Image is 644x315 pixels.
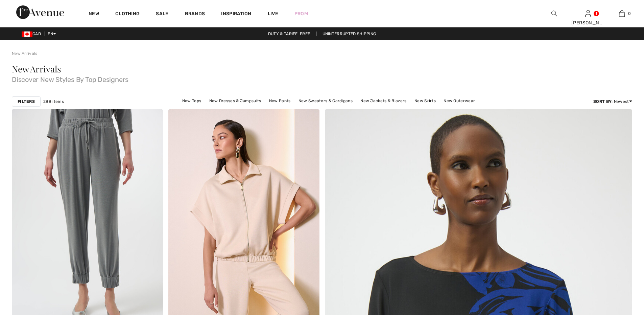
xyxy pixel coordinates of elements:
[22,31,44,36] span: CAD
[268,10,278,17] a: Live
[16,5,64,19] img: 1ère Avenue
[185,11,205,18] a: Brands
[221,11,251,18] span: Inspiration
[601,264,637,281] iframe: Opens a widget where you can chat to one of our agents
[266,96,294,105] a: New Pants
[48,31,56,36] span: EN
[115,11,140,18] a: Clothing
[593,98,632,105] div: : Newest
[89,11,99,18] a: New
[22,31,32,37] img: Canadian Dollar
[12,63,61,75] span: New Arrivals
[206,96,265,105] a: New Dresses & Jumpsuits
[12,51,38,56] a: New Arrivals
[593,99,612,104] strong: Sort By
[440,96,478,105] a: New Outerwear
[18,98,35,105] strong: Filters
[43,98,64,105] span: 288 items
[628,10,631,17] span: 0
[605,9,638,18] a: 0
[551,9,557,18] img: search the website
[411,96,439,105] a: New Skirts
[12,73,632,83] span: Discover New Styles By Top Designers
[156,11,168,18] a: Sale
[294,10,308,17] a: Prom
[619,9,625,18] img: My Bag
[295,96,356,105] a: New Sweaters & Cardigans
[585,9,591,18] img: My Info
[179,96,205,105] a: New Tops
[571,19,604,26] div: [PERSON_NAME]
[585,10,591,17] a: Sign In
[357,96,410,105] a: New Jackets & Blazers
